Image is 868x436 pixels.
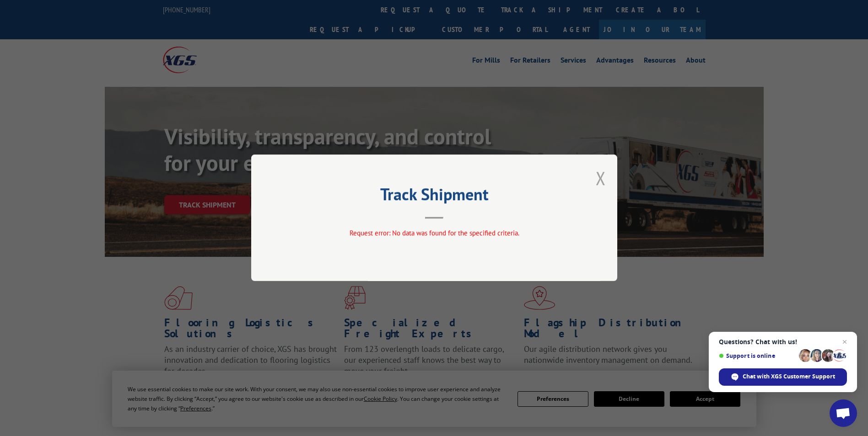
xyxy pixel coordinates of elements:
[596,166,606,190] button: Close modal
[719,352,796,359] span: Support is online
[839,336,850,347] span: Close chat
[719,368,847,386] div: Chat with XGS Customer Support
[743,372,835,381] span: Chat with XGS Customer Support
[719,338,847,346] span: Questions? Chat with us!
[830,399,857,427] div: Open chat
[297,188,571,205] h2: Track Shipment
[349,229,519,238] span: Request error: No data was found for the specified criteria.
